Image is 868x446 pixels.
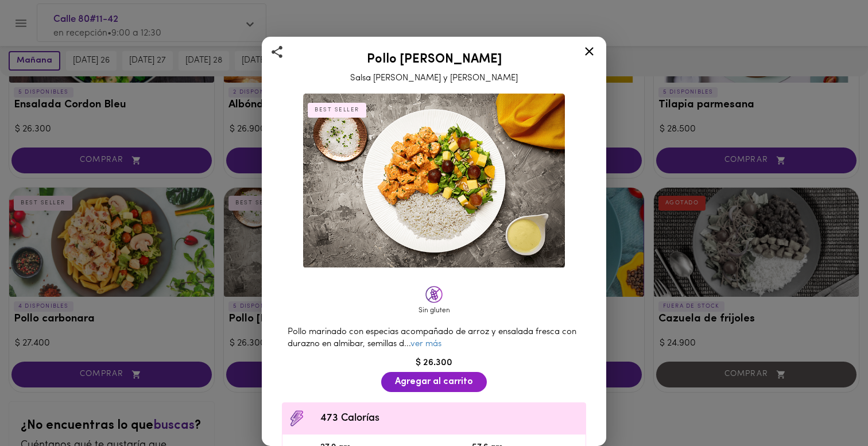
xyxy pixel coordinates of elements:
span: Pollo marinado con especias acompañado de arroz y ensalada fresca con durazno en almibar, semilla... [288,328,576,348]
div: $ 26.300 [276,356,592,370]
span: Agregar al carrito [395,377,473,387]
img: Contenido calórico [288,410,305,427]
h2: Pollo [PERSON_NAME] [276,53,592,67]
span: 473 Calorías [320,411,580,426]
img: Pollo Tikka Massala [303,94,565,268]
div: Sin gluten [417,306,451,316]
a: ver más [410,340,441,348]
button: Agregar al carrito [381,372,487,392]
img: glutenfree.png [425,286,443,303]
div: BEST SELLER [308,103,366,118]
iframe: Messagebird Livechat Widget [801,379,857,435]
span: Salsa [PERSON_NAME] y [PERSON_NAME] [350,74,518,83]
